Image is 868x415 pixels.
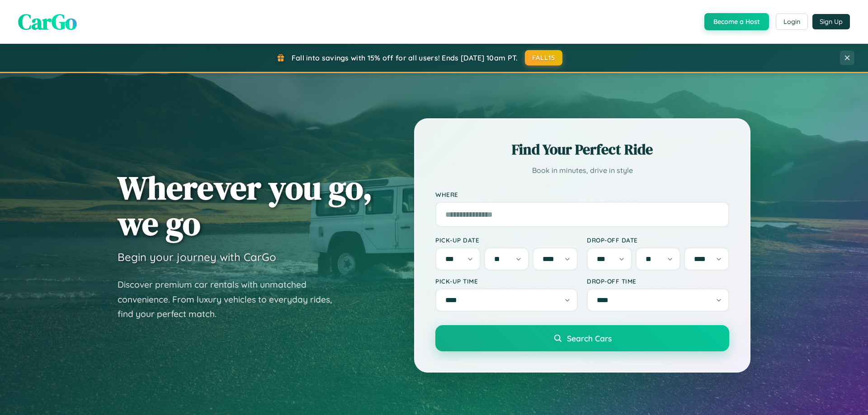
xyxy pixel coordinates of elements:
button: Sign Up [812,14,850,29]
span: CarGo [18,7,77,37]
span: Fall into savings with 15% off for all users! Ends [DATE] 10am PT. [292,53,518,62]
label: Drop-off Time [587,277,729,285]
span: Search Cars [567,333,612,343]
p: Book in minutes, drive in style [435,164,729,177]
label: Pick-up Date [435,236,578,244]
label: Drop-off Date [587,236,729,244]
h1: Wherever you go, we go [118,170,373,241]
button: Become a Host [704,13,769,30]
p: Discover premium car rentals with unmatched convenience. From luxury vehicles to everyday rides, ... [118,277,344,322]
button: Search Cars [435,325,729,351]
label: Pick-up Time [435,277,578,285]
label: Where [435,191,729,198]
button: FALL15 [525,50,563,65]
h3: Begin your journey with CarGo [118,250,276,264]
h2: Find Your Perfect Ride [435,140,729,159]
button: Login [776,14,808,30]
